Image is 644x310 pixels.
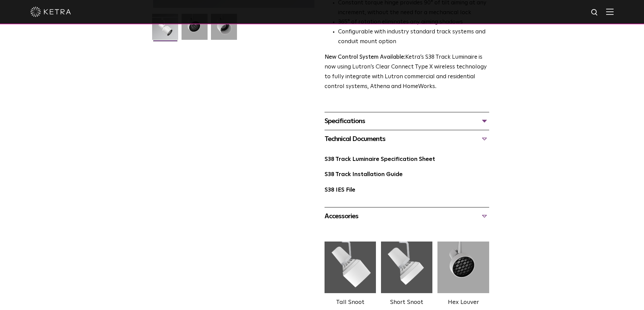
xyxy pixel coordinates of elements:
[325,53,489,92] p: Ketra’s S38 Track Luminaire is now using Lutron’s Clear Connect Type X wireless technology to ful...
[338,27,489,47] li: Configurable with industry standard track systems and conduit mount option
[390,299,423,305] label: Short Snoot
[381,238,432,296] img: 28b6e8ee7e7e92b03ac7
[325,116,489,126] div: Specifications
[211,14,237,45] img: 9e3d97bd0cf938513d6e
[325,238,376,296] img: 561d9251a6fee2cab6f1
[182,14,208,45] img: 3b1b0dc7630e9da69e6b
[152,14,178,45] img: S38-Track-Luminaire-2021-Web-Square
[325,157,435,162] a: S38 Track Luminaire Specification Sheet
[30,7,71,17] img: ketra-logo-2019-white
[325,172,403,177] a: S38 Track Installation Guide
[325,54,405,60] strong: New Control System Available:
[591,8,599,17] img: search icon
[336,299,364,305] label: Tall Snoot
[325,211,489,222] div: Accessories
[606,8,614,15] img: Hamburger%20Nav.svg
[437,238,489,296] img: 3b1b0dc7630e9da69e6b
[325,134,489,144] div: Technical Documents
[448,299,479,305] label: Hex Louver
[325,187,355,193] a: S38 IES File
